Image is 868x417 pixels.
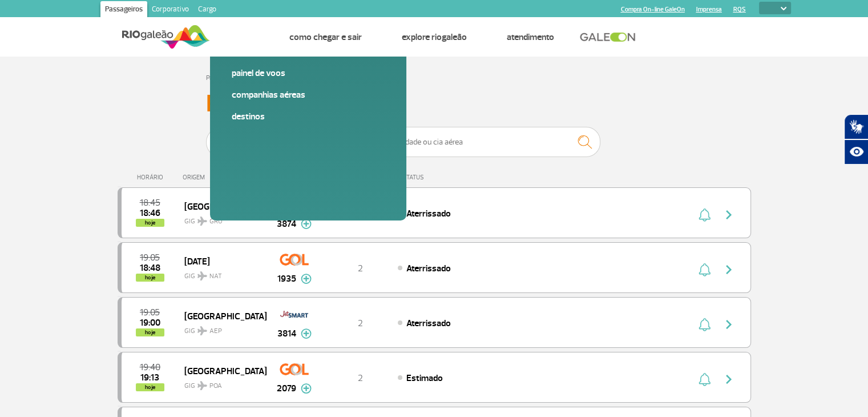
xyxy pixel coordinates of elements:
span: 2025-09-30 19:40:00 [140,363,160,371]
img: sino-painel-voo.svg [699,372,710,386]
span: 2025-09-30 19:05:00 [140,308,160,316]
a: Corporativo [147,1,193,19]
span: GIG [184,375,257,391]
img: mais-info-painel-voo.svg [301,383,312,394]
a: Destinos [232,110,385,123]
span: Estimado [406,372,443,384]
span: 2025-09-30 18:48:05 [140,264,160,272]
a: Compra On-line GaleOn [621,6,685,13]
span: [DATE] [184,254,257,268]
div: Plugin de acessibilidade da Hand Talk. [844,114,868,165]
span: GIG [184,210,257,227]
img: seta-direita-painel-voo.svg [722,263,736,276]
span: hoje [136,383,164,391]
div: HORÁRIO [121,174,183,181]
a: Explore RIOgaleão [402,31,467,43]
div: STATUS [397,174,490,181]
a: Passageiros [100,1,147,19]
span: 2 [358,263,363,274]
span: [GEOGRAPHIC_DATA] [184,363,257,378]
span: Aterrissado [406,318,451,329]
span: 2025-09-30 18:45:00 [140,199,160,207]
img: sino-painel-voo.svg [699,208,710,222]
span: POA [209,381,222,391]
span: AEP [209,326,222,336]
span: 3874 [277,217,296,231]
a: RQS [733,6,746,13]
img: destiny_airplane.svg [197,271,207,280]
span: 2025-09-30 18:46:33 [140,209,160,217]
a: Cargo [193,1,221,19]
div: ORIGEM [183,174,266,181]
img: mais-info-painel-voo.svg [301,274,312,284]
span: 2025-09-30 19:05:00 [140,254,160,262]
span: Aterrissado [406,263,451,274]
img: mais-info-painel-voo.svg [301,328,312,339]
span: [GEOGRAPHIC_DATA] [184,308,257,323]
img: destiny_airplane.svg [197,216,207,226]
a: Atendimento [507,31,554,43]
span: 2 [358,318,363,329]
span: 2025-09-30 19:13:00 [140,374,159,382]
span: hoje [136,274,164,282]
h3: Painel de Voos [206,90,663,118]
span: 1935 [277,272,296,286]
span: 2025-09-30 19:00:09 [140,319,160,327]
span: NAT [209,271,222,282]
span: 3814 [277,327,296,340]
img: mais-info-painel-voo.svg [301,219,312,229]
img: sino-painel-voo.svg [699,263,710,276]
span: hoje [136,219,164,227]
img: seta-direita-painel-voo.svg [722,318,736,331]
span: GIG [184,320,257,336]
span: GRU [209,216,223,227]
img: seta-direita-painel-voo.svg [722,372,736,386]
img: destiny_airplane.svg [197,326,207,335]
a: Página Inicial [206,74,241,82]
span: 2079 [277,382,296,395]
img: sino-painel-voo.svg [699,318,710,331]
button: Abrir recursos assistivos. [844,139,868,165]
input: Voo, cidade ou cia aérea [372,127,600,157]
button: Abrir tradutor de língua de sinais. [844,114,868,139]
span: hoje [136,328,164,336]
span: GIG [184,265,257,282]
span: [GEOGRAPHIC_DATA] [184,199,257,214]
img: seta-direita-painel-voo.svg [722,208,736,222]
span: 2 [358,372,363,384]
a: Companhias Aéreas [232,89,385,101]
img: destiny_airplane.svg [197,381,207,390]
a: Voos [230,31,249,43]
span: Aterrissado [406,208,451,219]
a: Painel de voos [232,67,385,79]
a: Imprensa [696,6,722,13]
a: Como chegar e sair [289,31,362,43]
